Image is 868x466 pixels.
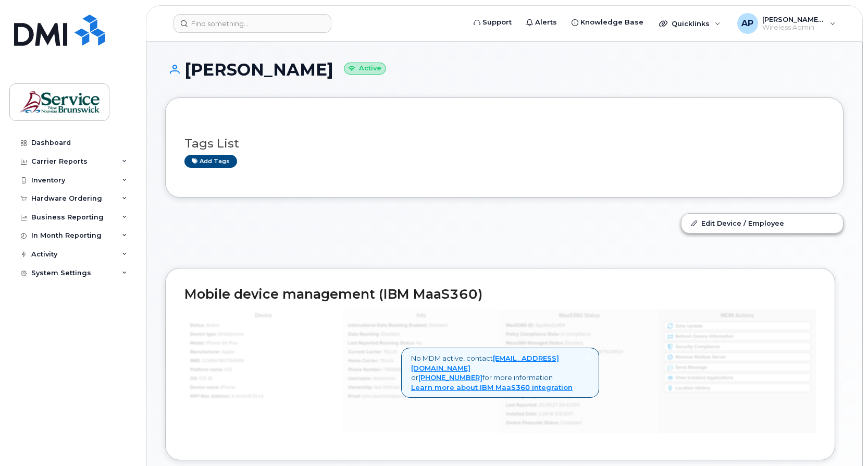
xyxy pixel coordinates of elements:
[344,63,386,75] small: Active
[165,60,844,79] h1: [PERSON_NAME]
[411,354,559,372] a: [EMAIL_ADDRESS][DOMAIN_NAME]
[184,155,237,168] a: Add tags
[184,137,824,150] h3: Tags List
[681,214,843,232] a: Edit Device / Employee
[411,383,573,391] a: Learn more about IBM MaaS360 integration
[184,309,816,433] img: mdm_maas360_data_lg-147edf4ce5891b6e296acbe60ee4acd306360f73f278574cfef86ac192ea0250.jpg
[418,373,482,382] a: [PHONE_NUMBER]
[184,287,816,302] h2: Mobile device management (IBM MaaS360)
[585,353,589,361] a: Close
[585,352,589,362] span: ×
[401,348,599,398] div: No MDM active, contact or for more information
